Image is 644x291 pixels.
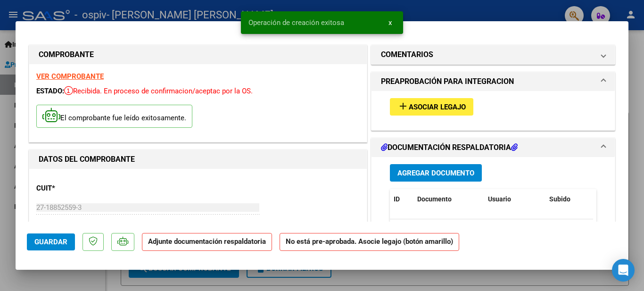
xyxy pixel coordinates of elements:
[36,87,64,95] span: ESTADO:
[381,142,518,153] h1: DOCUMENTACIÓN RESPALDATORIA
[394,195,400,203] span: ID
[397,169,474,177] span: Agregar Documento
[397,100,409,112] mat-icon: add
[390,98,473,116] button: Asociar Legajo
[27,233,75,250] button: Guardar
[381,14,399,31] button: x
[381,49,433,60] h1: COMENTARIOS
[34,238,67,246] span: Guardar
[372,45,615,64] mat-expansion-panel-header: COMENTARIOS
[372,91,615,130] div: PREAPROBACIÓN PARA INTEGRACION
[413,189,484,209] datatable-header-cell: Documento
[612,259,635,282] div: Open Intercom Messenger
[36,183,133,194] p: CUIT
[36,105,192,128] p: El comprobante fue leído exitosamente.
[549,195,570,203] span: Subido
[545,189,593,209] datatable-header-cell: Subido
[593,189,640,209] datatable-header-cell: Acción
[390,189,413,209] datatable-header-cell: ID
[39,155,135,164] strong: DATOS DEL COMPROBANTE
[417,195,452,203] span: Documento
[484,189,545,209] datatable-header-cell: Usuario
[64,87,253,95] span: Recibida. En proceso de confirmacion/aceptac por la OS.
[280,233,459,251] strong: No está pre-aprobada. Asocie legajo (botón amarillo)
[148,237,266,246] strong: Adjunte documentación respaldatoria
[39,50,94,59] strong: COMPROBANTE
[372,138,615,157] mat-expansion-panel-header: DOCUMENTACIÓN RESPALDATORIA
[388,18,392,27] span: x
[381,76,514,87] h1: PREAPROBACIÓN PARA INTEGRACION
[390,164,482,182] button: Agregar Documento
[248,18,344,27] span: Operación de creación exitosa
[488,195,511,203] span: Usuario
[36,72,104,81] a: VER COMPROBANTE
[409,103,466,111] span: Asociar Legajo
[372,72,615,91] mat-expansion-panel-header: PREAPROBACIÓN PARA INTEGRACION
[390,219,593,243] div: No data to display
